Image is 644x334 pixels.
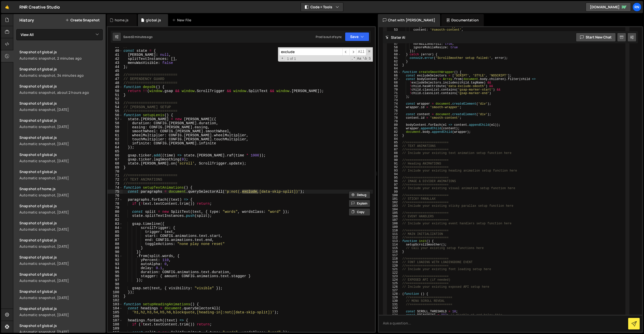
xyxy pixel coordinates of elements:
[19,90,103,95] div: Automatic snapshot, about 2 hours ago
[387,148,401,151] div: 87
[108,306,123,310] div: 104
[387,215,401,218] div: 106
[387,296,401,299] div: 129
[387,151,401,155] div: 88
[108,174,123,178] div: 71
[19,158,103,163] div: Automatic snapshot, [DATE]
[387,275,401,278] div: 123
[19,238,103,242] div: Snapshot of global.js
[387,232,401,236] div: 111
[16,183,106,200] a: Snapshot of home.js Automatic snapshot, [DATE]
[108,57,123,61] div: 42
[108,61,123,65] div: 43
[19,124,103,129] div: Automatic snapshot, [DATE]
[285,57,298,61] span: 1 of 1
[280,56,285,61] span: Toggle Replace mode
[576,33,616,42] button: Start new chat
[387,113,401,116] div: 77
[387,229,401,232] div: 110
[387,46,401,49] div: 58
[132,35,152,39] div: 2 minutes ago
[19,227,103,232] div: Automatic snapshot, [DATE]
[387,176,401,180] div: 95
[19,17,34,23] h2: History
[387,197,401,201] div: 101
[387,81,401,85] div: 68
[19,221,103,225] div: Snapshot of global.js
[108,250,123,254] div: 90
[16,64,106,81] a: Snapshot of global.js Automatic snapshot, 34 minutes ago
[108,246,123,250] div: 89
[108,93,123,97] div: 51
[65,18,100,22] button: Create Snapshot
[387,173,401,176] div: 94
[19,152,103,157] div: Snapshot of global.js
[19,255,103,260] div: Snapshot of global.js
[19,50,103,54] div: Snapshot of global.js
[16,166,106,183] a: Snapshot of global.js Automatic snapshot, [DATE]
[19,84,103,89] div: Snapshot of global.js
[387,49,401,53] div: 59
[19,56,103,61] div: Automatic snapshot, 2 minutes ago
[108,153,123,157] div: 66
[19,135,103,140] div: Snapshot of global.js
[387,190,401,194] div: 99
[108,133,123,137] div: 61
[387,292,401,296] div: 128
[19,141,103,146] div: Automatic snapshot, [DATE]
[19,306,103,311] div: Snapshot of global.js
[387,261,401,264] div: 119
[108,326,123,330] div: 109
[19,186,103,191] div: Snapshot of home.js
[387,70,401,74] div: 65
[387,306,401,310] div: 132
[16,98,106,115] a: Snapshot of global.js Automatic snapshot, [DATE]
[19,4,60,10] div: RNR Creative Studio
[108,198,123,202] div: 77
[362,56,368,61] span: Whole Word Search
[19,107,103,112] div: Automatic snapshot, [DATE]
[387,56,401,60] div: 61
[108,73,123,77] div: 46
[349,200,370,207] button: Explain
[108,290,123,294] div: 100
[108,218,123,222] div: 82
[19,193,103,197] div: Automatic snapshot, [DATE]
[385,35,406,40] h2: Slater AI
[387,243,401,246] div: 114
[351,56,356,61] span: RegExp Search
[19,312,103,317] div: Automatic snapshot, [DATE]
[378,14,440,26] div: Chat with [PERSON_NAME]
[387,289,401,292] div: 127
[108,178,123,182] div: 72
[108,230,123,234] div: 85
[108,210,123,214] div: 80
[387,102,401,106] div: 74
[19,118,103,123] div: Snapshot of global.js
[108,262,123,266] div: 93
[108,286,123,290] div: 99
[108,145,123,149] div: 64
[387,74,401,77] div: 66
[108,194,123,198] div: 76
[16,47,106,64] a: Snapshot of global.js Automatic snapshot, 2 minutes ago
[387,155,401,158] div: 89
[108,137,123,141] div: 62
[108,314,123,318] div: 106
[108,65,123,69] div: 44
[19,176,103,180] div: Automatic snapshot, [DATE]
[108,170,123,174] div: 70
[387,53,401,56] div: 60
[19,244,103,249] div: Automatic snapshot, [DATE]
[108,302,123,306] div: 103
[16,132,106,149] a: Snapshot of global.js Automatic snapshot, [DATE]
[108,141,123,145] div: 63
[19,73,103,78] div: Automatic snapshot, 34 minutes ago
[108,89,123,93] div: 50
[19,278,103,283] div: Automatic snapshot, [DATE]
[108,274,123,278] div: 96
[108,165,123,170] div: 69
[387,63,401,67] div: 63
[19,101,103,106] div: Snapshot of global.js
[108,234,123,238] div: 86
